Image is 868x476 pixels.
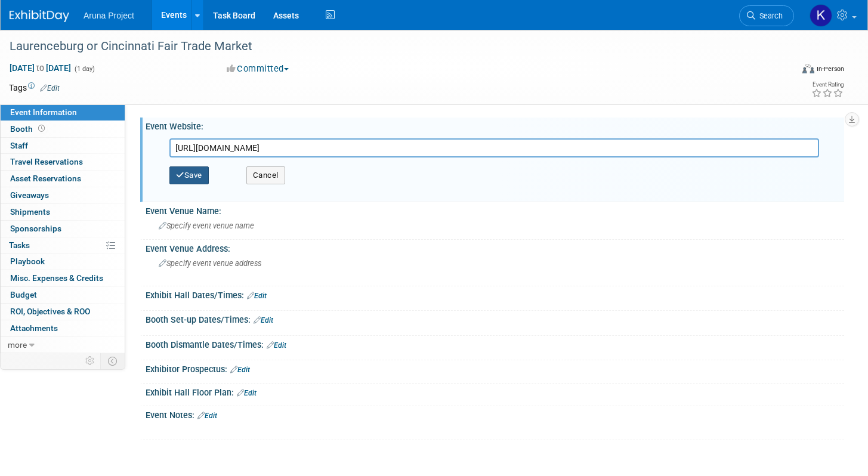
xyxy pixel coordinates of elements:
[159,259,261,268] span: Specify event venue address
[9,82,60,94] td: Tags
[146,360,844,376] div: Exhibitor Prospectus:
[10,141,28,150] span: Staff
[1,237,125,254] a: Tasks
[35,63,46,73] span: to
[237,389,257,397] a: Edit
[197,412,217,420] a: Edit
[10,10,69,22] img: ExhibitDay
[254,316,273,324] a: Edit
[1,104,125,120] a: Event Information
[146,118,844,132] div: Event Website:
[1,270,125,286] a: Misc. Expenses & Credits
[9,240,30,250] span: Tasks
[10,174,81,183] span: Asset Reservations
[816,64,844,73] div: In-Person
[40,84,60,92] a: Edit
[1,171,125,187] a: Asset Reservations
[230,366,250,374] a: Edit
[247,292,267,300] a: Edit
[1,154,125,170] a: Travel Reservations
[146,286,844,302] div: Exhibit Hall Dates/Times:
[1,287,125,303] a: Budget
[10,157,83,166] span: Travel Reservations
[9,63,72,73] span: [DATE] [DATE]
[739,5,794,26] a: Search
[267,341,286,350] a: Edit
[1,138,125,154] a: Staff
[223,63,294,75] button: Committed
[1,121,125,137] a: Booth
[10,207,50,217] span: Shipments
[146,311,844,326] div: Booth Set-up Dates/Times:
[755,11,783,20] span: Search
[1,221,125,237] a: Sponsorships
[246,166,285,184] button: Cancel
[1,187,125,203] a: Giveaways
[5,36,773,57] div: Laurenceburg or Cincinnati Fair Trade Market
[1,337,125,353] a: more
[159,221,254,230] span: Specify event venue name
[10,124,47,134] span: Booth
[810,4,832,27] img: Kristal Miller
[1,254,125,270] a: Playbook
[720,62,844,80] div: Event Format
[10,190,49,200] span: Giveaways
[146,240,844,255] div: Event Venue Address:
[101,353,125,369] td: Toggle Event Tabs
[80,353,101,369] td: Personalize Event Tab Strip
[1,320,125,336] a: Attachments
[73,65,95,73] span: (1 day)
[10,323,58,333] span: Attachments
[10,290,37,299] span: Budget
[36,124,47,133] span: Booth not reserved yet
[146,384,844,399] div: Exhibit Hall Floor Plan:
[84,11,134,20] span: Aruna Project
[169,138,819,157] input: Enter URL
[10,224,61,233] span: Sponsorships
[10,273,103,283] span: Misc. Expenses & Credits
[802,64,814,73] img: Format-Inperson.png
[8,340,27,350] span: more
[146,202,844,217] div: Event Venue Name:
[146,336,844,351] div: Booth Dismantle Dates/Times:
[10,307,90,316] span: ROI, Objectives & ROO
[1,204,125,220] a: Shipments
[10,256,45,266] span: Playbook
[1,304,125,320] a: ROI, Objectives & ROO
[169,166,209,184] button: Save
[10,107,77,117] span: Event Information
[811,82,844,88] div: Event Rating
[146,406,844,422] div: Event Notes:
